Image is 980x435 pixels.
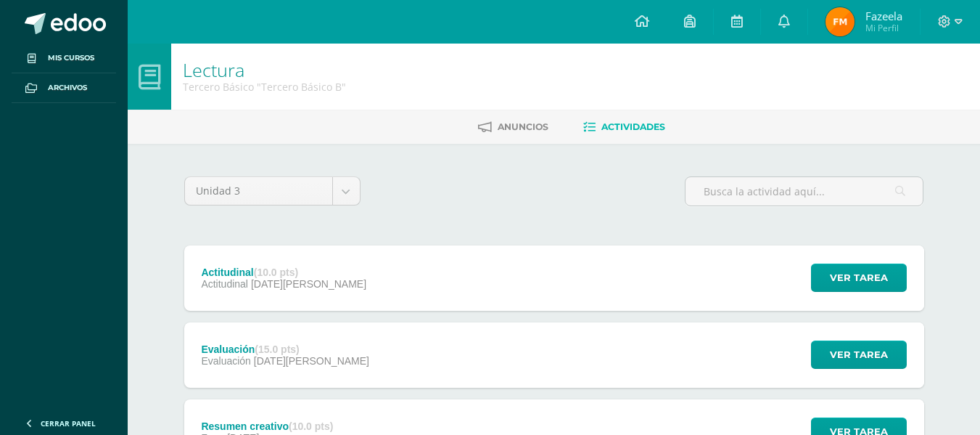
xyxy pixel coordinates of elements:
span: Ver tarea [830,341,888,368]
h1: Lectura [183,60,346,80]
a: Anuncios [478,115,548,139]
strong: (10.0 pts) [254,267,298,278]
span: Evaluación [201,355,251,367]
span: Cerrar panel [41,418,96,428]
a: Actividades [583,115,665,139]
span: Archivos [48,82,87,94]
button: Ver tarea [811,341,907,369]
span: Ver tarea [830,264,888,291]
div: Tercero Básico 'Tercero Básico B' [183,80,346,94]
span: Actividades [601,121,665,132]
span: Anuncios [498,121,548,132]
div: Actitudinal [201,267,366,278]
span: [DATE][PERSON_NAME] [254,355,369,367]
a: Archivos [12,73,116,103]
span: Mi Perfil [865,22,902,34]
a: Mis cursos [12,44,116,73]
span: [DATE][PERSON_NAME] [251,278,366,290]
a: Unidad 3 [185,177,360,205]
a: Lectura [183,57,244,82]
span: Fazeela [865,9,902,23]
button: Ver tarea [811,264,907,292]
div: Resumen creativo [201,420,333,432]
span: Mis cursos [48,52,94,64]
span: Unidad 3 [196,177,321,205]
div: Evaluación [201,343,369,355]
strong: (15.0 pts) [255,343,299,355]
input: Busca la actividad aquí... [685,177,923,206]
strong: (10.0 pts) [289,420,333,432]
span: Actitudinal [201,278,248,290]
img: ae357706e3891750ebd79d9dd0cf6008.png [825,7,855,36]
